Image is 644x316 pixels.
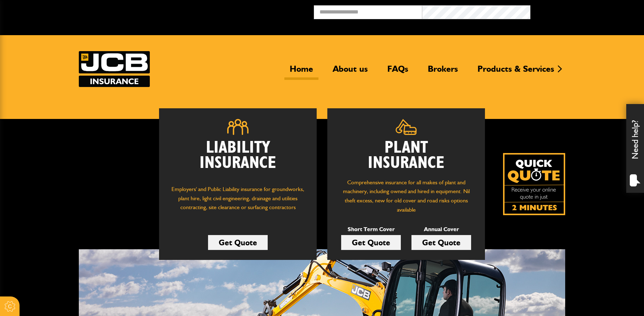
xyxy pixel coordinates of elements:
[472,64,560,80] a: Products & Services
[170,185,306,219] p: Employers' and Public Liability insurance for groundworks, plant hire, light civil engineering, d...
[170,140,306,178] h2: Liability Insurance
[626,104,644,193] div: Need help?
[338,178,474,214] p: Comprehensive insurance for all makes of plant and machinery, including owned and hired in equipm...
[327,64,373,80] a: About us
[422,64,463,80] a: Brokers
[411,235,471,250] a: Get Quote
[411,225,471,234] p: Annual Cover
[79,51,150,87] img: JCB Insurance Services logo
[208,235,268,250] a: Get Quote
[284,64,318,80] a: Home
[503,153,565,215] img: Quick Quote
[341,225,401,234] p: Short Term Cover
[341,235,401,250] a: Get Quote
[79,51,150,87] a: JCB Insurance Services
[530,5,639,16] button: Broker Login
[503,153,565,215] a: Get your insurance quote isn just 2-minutes
[338,140,474,171] h2: Plant Insurance
[382,64,414,80] a: FAQs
